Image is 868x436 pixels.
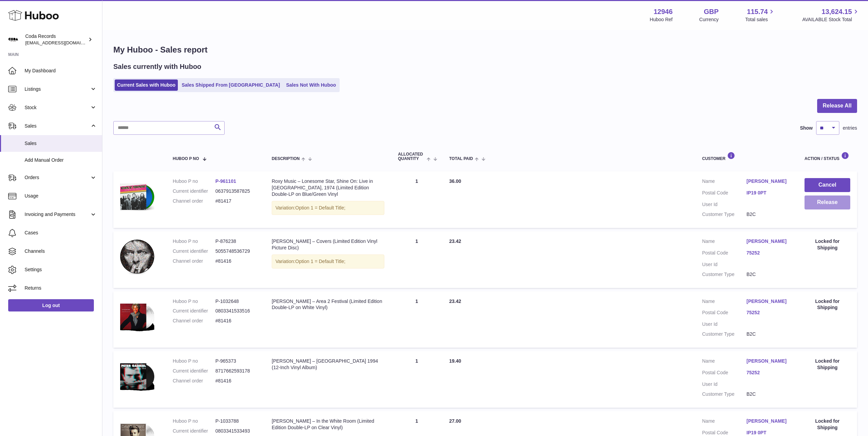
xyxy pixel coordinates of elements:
dt: User Id [702,381,746,388]
span: Settings [25,266,97,273]
span: Listings [25,86,90,92]
span: Option 1 = Default Title; [295,205,345,210]
span: 23.42 [449,299,461,304]
dt: Current identifier [173,308,215,314]
td: 1 [391,351,442,408]
span: Channels [25,248,97,255]
dd: P-876238 [215,238,258,245]
dt: Name [702,238,746,246]
a: [PERSON_NAME] [746,298,791,305]
dd: P-1032648 [215,298,258,305]
dd: #81416 [215,378,258,384]
span: Cases [25,230,97,236]
span: Total paid [449,157,473,161]
img: 129461710330963.png [120,358,154,395]
dt: Postal Code [702,250,746,258]
img: 1739985296.png [120,298,154,335]
span: 36.00 [449,178,461,184]
img: haz@pcatmedia.com [8,34,18,45]
div: Customer [702,152,791,161]
img: DavidBowieCoversPictureDiscMockupforShopify.png [120,238,154,275]
dt: Current identifier [173,428,215,434]
dd: P-965373 [215,358,258,364]
dt: Huboo P no [173,238,215,245]
dt: Channel order [173,258,215,264]
dt: Current identifier [173,248,215,255]
div: Action / Status [805,152,850,161]
dd: #81416 [215,258,258,264]
div: Roxy Music – Lonesome Star, Shine On: Live in [GEOGRAPHIC_DATA], 1974 (Limited Edition Double-LP ... [272,178,384,198]
span: Huboo P no [173,157,199,161]
dt: Customer Type [702,331,746,337]
dt: User Id [702,321,746,328]
div: [PERSON_NAME] – Covers (Limited Edition Vinyl Picture Disc) [272,238,384,251]
dt: Name [702,178,746,186]
dt: Postal Code [702,369,746,378]
span: AVAILABLE Stock Total [802,16,860,23]
a: [PERSON_NAME] [746,418,791,424]
dd: 0803341533516 [215,308,258,314]
strong: 12946 [654,7,673,16]
a: Log out [8,299,94,311]
a: Sales Shipped From [GEOGRAPHIC_DATA] [179,79,282,91]
dd: 5055748536729 [215,248,258,255]
div: Locked for Shipping [805,298,850,311]
dd: 0637913587825 [215,188,258,194]
dd: P-1033788 [215,418,258,424]
dt: Current identifier [173,188,215,194]
img: RoxyMusicLonesomeStar_ShineOnColourVinylMockupforShopify.png [120,178,154,215]
span: Sales [25,123,90,129]
dd: 8717662593178 [215,368,258,374]
a: IP19 0PT [746,430,791,436]
dt: Customer Type [702,271,746,278]
a: 13,624.15 AVAILABLE Stock Total [802,7,860,23]
button: Release All [817,99,857,113]
dt: Huboo P no [173,178,215,185]
span: Usage [25,193,97,199]
div: Variation: [272,255,384,268]
dd: B2C [746,331,791,337]
a: [PERSON_NAME] [746,178,791,185]
div: Currency [699,16,719,23]
td: 1 [391,291,442,348]
a: Current Sales with Huboo [115,79,178,91]
dt: Channel order [173,198,215,204]
button: Release [805,195,850,209]
span: 13,624.15 [822,7,852,16]
div: Coda Records [25,33,87,46]
span: [EMAIL_ADDRESS][DOMAIN_NAME] [25,40,100,45]
span: Sales [25,140,97,147]
div: Locked for Shipping [805,358,850,371]
dt: Postal Code [702,309,746,318]
div: [PERSON_NAME] – [GEOGRAPHIC_DATA] 1994 (12-Inch Vinyl Album) [272,358,384,371]
dt: Name [702,358,746,366]
button: Cancel [805,178,850,192]
a: 75252 [746,250,791,256]
h2: Sales currently with Huboo [113,62,201,71]
span: Total sales [745,16,775,23]
a: 75252 [746,369,791,376]
dt: Customer Type [702,391,746,397]
span: entries [843,125,857,131]
dd: B2C [746,271,791,278]
dt: Customer Type [702,211,746,218]
dd: B2C [746,211,791,218]
a: IP19 0PT [746,190,791,196]
label: Show [800,125,813,131]
span: Add Manual Order [25,157,97,163]
div: [PERSON_NAME] – Area 2 Festival (Limited Edition Double-LP on White Vinyl) [272,298,384,311]
div: Locked for Shipping [805,418,850,431]
dt: User Id [702,261,746,268]
a: 115.74 Total sales [745,7,775,23]
dt: User Id [702,201,746,208]
div: [PERSON_NAME] – In the White Room (Limited Edition Double-LP on Clear Vinyl) [272,418,384,431]
h1: My Huboo - Sales report [113,44,857,55]
a: 75252 [746,309,791,316]
span: ALLOCATED Quantity [398,152,425,161]
dt: Postal Code [702,190,746,198]
dt: Huboo P no [173,418,215,424]
a: [PERSON_NAME] [746,238,791,245]
dt: Channel order [173,378,215,384]
td: 1 [391,171,442,228]
div: Huboo Ref [650,16,673,23]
